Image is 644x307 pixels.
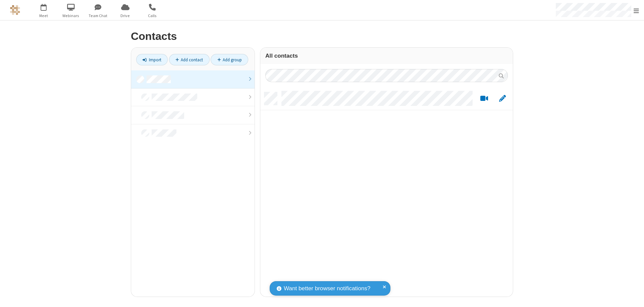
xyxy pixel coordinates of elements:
img: QA Selenium DO NOT DELETE OR CHANGE [10,5,20,15]
a: Add contact [169,54,210,65]
span: Team Chat [86,13,111,19]
span: Meet [31,13,56,19]
a: Import [136,54,168,65]
div: grid [260,87,513,297]
span: Calls [140,13,165,19]
a: Add group [211,54,248,65]
span: Webinars [58,13,84,19]
h2: Contacts [131,30,513,42]
button: Start a video meeting [478,95,491,103]
span: Drive [113,13,138,19]
span: Want better browser notifications? [284,284,370,293]
button: Edit [496,95,509,103]
h3: All contacts [265,53,508,59]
